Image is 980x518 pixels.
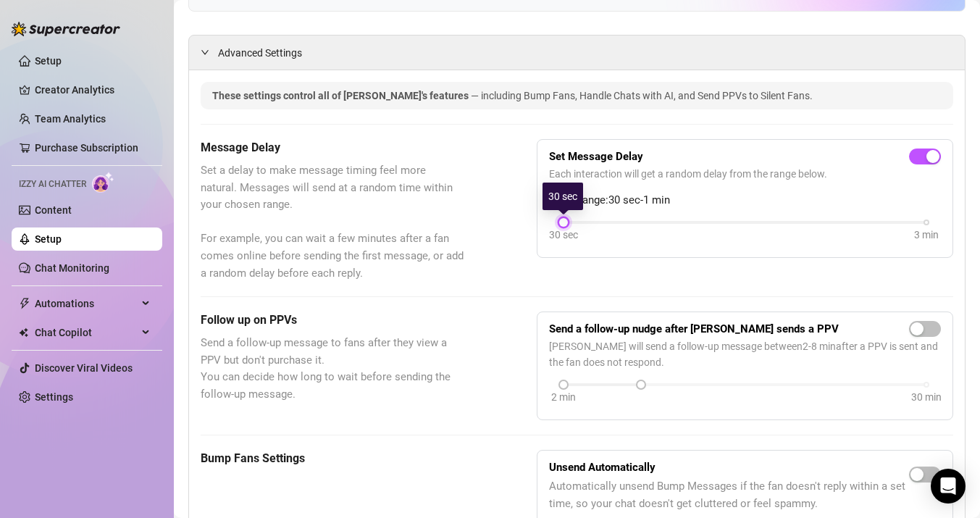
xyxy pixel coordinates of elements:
[201,335,464,403] span: Send a follow-up message to fans after they view a PPV but don't purchase it. You can decide how ...
[549,227,578,243] div: 30 sec
[549,322,839,335] strong: Send a follow-up nudge after [PERSON_NAME] sends a PPV
[551,389,576,405] div: 2 min
[35,262,109,274] a: Chat Monitoring
[35,204,72,216] a: Content
[201,162,464,282] span: Set a delay to make message timing feel more natural. Messages will send at a random time within ...
[35,321,138,344] span: Chat Copilot
[201,44,218,60] div: expanded
[35,233,62,245] a: Setup
[201,48,209,57] span: expanded
[35,292,138,315] span: Automations
[201,450,464,467] h5: Bump Fans Settings
[549,150,643,163] strong: Set Message Delay
[35,113,106,125] a: Team Analytics
[549,192,941,209] span: Delay range: 30 sec - 1 min
[35,142,138,154] a: Purchase Subscription
[19,177,86,191] span: Izzy AI Chatter
[92,172,114,193] img: AI Chatter
[218,45,302,61] span: Advanced Settings
[212,90,471,101] span: These settings control all of [PERSON_NAME]'s features
[19,298,30,309] span: thunderbolt
[911,389,942,405] div: 30 min
[201,139,464,156] h5: Message Delay
[549,166,941,182] span: Each interaction will get a random delay from the range below.
[549,338,941,370] span: [PERSON_NAME] will send a follow-up message between 2 - 8 min after a PPV is sent and the fan doe...
[549,461,656,474] strong: Unsend Automatically
[19,327,28,338] img: Chat Copilot
[471,90,813,101] span: — including Bump Fans, Handle Chats with AI, and Send PPVs to Silent Fans.
[543,183,583,210] div: 30 sec
[35,362,133,374] a: Discover Viral Videos
[914,227,939,243] div: 3 min
[201,312,464,329] h5: Follow up on PPVs
[931,469,966,504] div: Open Intercom Messenger
[12,22,120,36] img: logo-BBDzfeDw.svg
[35,391,73,403] a: Settings
[35,55,62,67] a: Setup
[35,78,151,101] a: Creator Analytics
[549,478,909,512] span: Automatically unsend Bump Messages if the fan doesn't reply within a set time, so your chat doesn...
